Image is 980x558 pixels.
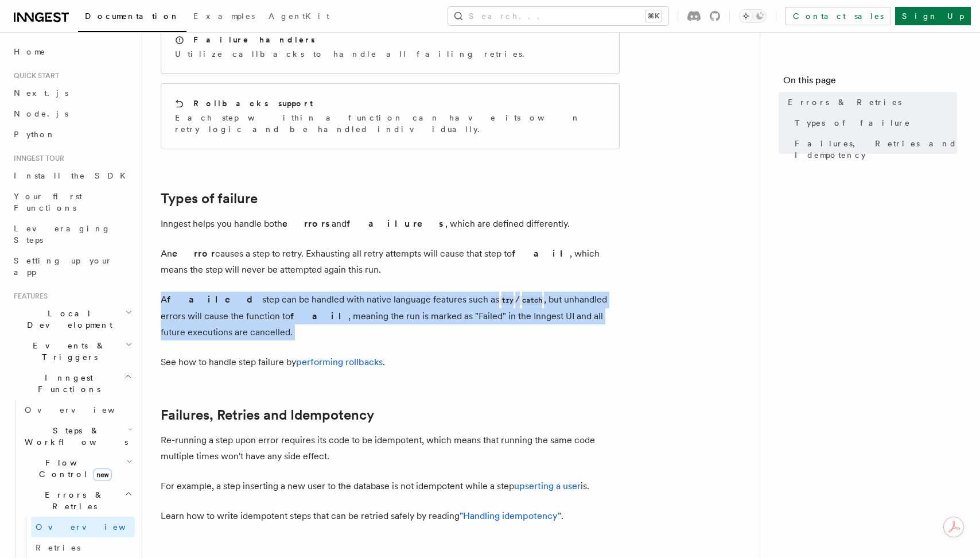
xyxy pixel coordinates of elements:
[93,468,112,481] span: new
[161,407,374,423] a: Failures, Retries and Idempotency
[460,510,561,521] a: "Handling idempotency"
[520,296,544,305] code: catch
[20,485,135,517] button: Errors & Retries
[9,124,135,145] a: Python
[20,489,125,512] span: Errors & Retries
[448,7,668,25] button: Search...⌘K
[20,400,135,420] a: Overview
[269,11,329,21] span: AgentKit
[161,432,620,464] p: Re-running a step upon error requires its code to be idempotent, which means that running the sam...
[262,3,336,31] a: AgentKit
[31,517,135,537] a: Overview
[161,508,620,524] p: Learn how to write idempotent steps that can be retried safely by reading .
[9,250,135,282] a: Setting up your app
[14,130,56,139] span: Python
[172,248,215,259] strong: error
[795,117,911,129] span: Types of failure
[785,7,890,25] a: Contact sales
[9,340,125,363] span: Events & Triggers
[161,292,620,340] p: A step can be handled with native language features such as / , but unhandled errors will cause t...
[645,10,662,22] kbd: ⌘K
[14,46,46,57] span: Home
[85,11,180,21] span: Documentation
[20,452,135,485] button: Flow Controlnew
[193,98,313,109] h2: Rollbacks support
[31,537,135,558] a: Retries
[9,372,124,395] span: Inngest Functions
[14,224,111,245] span: Leveraging Steps
[20,420,135,452] button: Steps & Workflows
[9,186,135,218] a: Your first Functions
[514,480,581,491] a: upserting a user
[9,165,135,186] a: Install the SDK
[20,425,128,448] span: Steps & Workflows
[161,191,258,207] a: Types of failure
[790,113,957,133] a: Types of failure
[895,7,971,25] a: Sign Up
[9,154,64,163] span: Inngest tour
[9,41,135,62] a: Home
[161,20,620,74] a: Failure handlersUtilize callbacks to handle all failing retries.
[161,478,620,494] p: For example, a step inserting a new user to the database is not idempotent while a step is.
[14,109,68,118] span: Node.js
[512,248,570,259] strong: fail
[161,354,620,370] p: See how to handle step failure by .
[9,71,59,80] span: Quick start
[161,246,620,278] p: An causes a step to retry. Exhausting all retry attempts will cause that step to , which means th...
[193,11,255,21] span: Examples
[9,218,135,250] a: Leveraging Steps
[161,83,620,149] a: Rollbacks supportEach step within a function can have its own retry logic and be handled individu...
[161,216,620,232] p: Inngest helps you handle both and , which are defined differently.
[499,296,515,305] code: try
[36,522,154,532] span: Overview
[14,192,82,212] span: Your first Functions
[186,3,262,31] a: Examples
[788,96,901,108] span: Errors & Retries
[296,356,383,367] a: performing rollbacks
[20,457,126,480] span: Flow Control
[290,311,348,321] strong: fail
[167,294,262,305] strong: failed
[9,335,135,367] button: Events & Triggers
[9,367,135,400] button: Inngest Functions
[9,103,135,124] a: Node.js
[739,9,767,23] button: Toggle dark mode
[25,405,143,414] span: Overview
[78,3,186,32] a: Documentation
[783,92,957,113] a: Errors & Retries
[14,88,68,98] span: Next.js
[175,112,605,135] p: Each step within a function can have its own retry logic and be handled individually.
[14,171,133,180] span: Install the SDK
[795,138,957,161] span: Failures, Retries and Idempotency
[347,218,445,229] strong: failures
[783,73,957,92] h4: On this page
[193,34,315,45] h2: Failure handlers
[36,543,80,552] span: Retries
[175,48,531,60] p: Utilize callbacks to handle all failing retries.
[14,256,112,277] span: Setting up your app
[282,218,332,229] strong: errors
[9,292,48,301] span: Features
[9,83,135,103] a: Next.js
[9,308,125,331] span: Local Development
[790,133,957,165] a: Failures, Retries and Idempotency
[9,303,135,335] button: Local Development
